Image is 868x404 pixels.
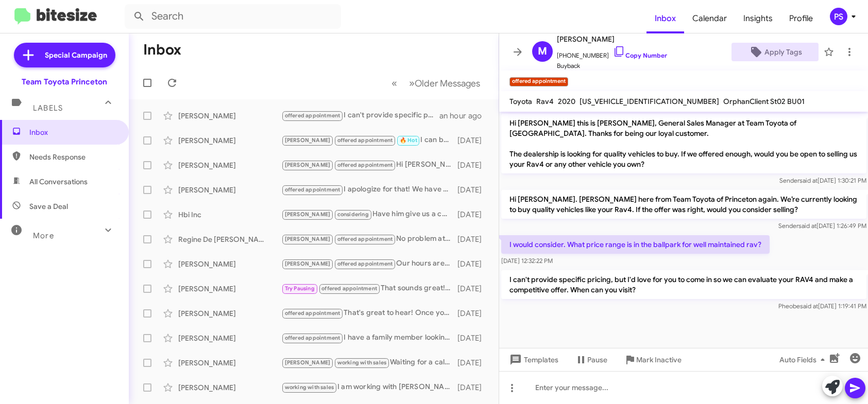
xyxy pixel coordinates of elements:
[33,231,54,240] span: More
[501,190,866,219] p: Hi [PERSON_NAME]. [PERSON_NAME] here from Team Toyota of Princeton again. We’re currently looking...
[178,284,281,294] div: [PERSON_NAME]
[285,335,341,341] span: offered appointment
[285,186,341,193] span: offered appointment
[499,350,567,369] button: Templates
[538,43,547,60] span: M
[799,177,817,184] span: said at
[285,137,331,144] span: [PERSON_NAME]
[285,112,341,119] span: offered appointment
[281,134,456,146] div: I can be there at 3pm. Thanks. [PERSON_NAME]
[558,97,575,106] span: 2020
[281,233,456,245] div: No problem at all! To get you the best information, let's schedule a time for you to visit and di...
[536,97,554,106] span: Rav4
[281,208,456,220] div: Have him give us a call at [PHONE_NUMBER]!
[281,258,456,270] div: Our hours are until 8pm during the week and 9am to 6pm on Saturdays. When would you like to come in?
[781,4,821,33] a: Profile
[281,184,456,196] div: I apologize for that! We have some great deals available. To explore these offers and hear about ...
[779,177,866,184] span: Sender [DATE] 1:30:21 PM
[587,350,607,369] span: Pause
[636,350,682,369] span: Mark Inactive
[821,8,857,25] button: PS
[557,33,667,45] span: [PERSON_NAME]
[507,350,558,369] span: Templates
[557,45,667,61] span: [PHONE_NUMBER]
[501,114,866,173] p: Hi [PERSON_NAME] this is [PERSON_NAME], General Sales Manager at Team Toyota of [GEOGRAPHIC_DATA]...
[580,97,719,106] span: [US_VEHICLE_IDENTIFICATION_NUMBER]
[456,382,490,393] div: [DATE]
[456,185,490,195] div: [DATE]
[557,61,667,71] span: Buyback
[321,285,377,292] span: offered appointment
[337,359,387,366] span: working with sales
[501,257,553,265] span: [DATE] 12:32:22 PM
[509,77,568,86] small: offered appointment
[439,111,490,121] div: an hour ago
[178,308,281,319] div: [PERSON_NAME]
[33,103,63,113] span: Labels
[178,234,281,244] div: Regine De [PERSON_NAME]
[285,384,334,391] span: working with sales
[22,77,107,87] div: Team Toyota Princeton
[684,4,735,33] a: Calendar
[285,260,331,267] span: [PERSON_NAME]
[385,73,403,94] button: Previous
[178,259,281,269] div: [PERSON_NAME]
[830,8,847,25] div: PS
[456,284,490,294] div: [DATE]
[501,235,770,254] p: I would consider. What price range is in the ballpark for well maintained rav?
[646,4,684,33] a: Inbox
[285,310,341,317] span: offered appointment
[731,43,819,61] button: Apply Tags
[285,285,315,292] span: Try Pausing
[29,127,117,137] span: Inbox
[403,73,486,94] button: Next
[771,350,837,369] button: Auto Fields
[178,185,281,195] div: [PERSON_NAME]
[337,137,393,144] span: offered appointment
[409,77,415,90] span: »
[281,332,456,344] div: I have a family member looking for [PERSON_NAME] le model
[456,135,490,146] div: [DATE]
[178,209,281,220] div: Hbi Inc
[501,270,866,299] p: I can't provide specific pricing, but I'd love for you to come in so we can evaluate your RAV4 an...
[29,152,117,162] span: Needs Response
[567,350,616,369] button: Pause
[178,135,281,146] div: [PERSON_NAME]
[735,4,781,33] a: Insights
[456,358,490,368] div: [DATE]
[281,307,456,319] div: That's great to hear! Once you're ready, we can offer a competitive evaluation for your 2021 Volv...
[281,357,456,368] div: Waiting for a call from [PERSON_NAME] on the corolla apex in the service shop
[386,73,486,94] nav: Page navigation example
[45,50,107,60] span: Special Campaign
[392,77,397,90] span: «
[415,78,480,89] span: Older Messages
[281,110,439,121] div: I can't provide specific pricing, but I'd love for you to come in so we can evaluate your RAV4 an...
[337,260,393,267] span: offered appointment
[178,382,281,393] div: [PERSON_NAME]
[456,234,490,244] div: [DATE]
[281,283,456,294] div: That sounds great! Let’s schedule an appointment for early next week once you're back. Just let m...
[616,350,690,369] button: Mark Inactive
[178,333,281,343] div: [PERSON_NAME]
[281,159,456,171] div: Hi [PERSON_NAME], I'd love to help you find that specific Tundra! When can you visit us to discus...
[456,209,490,220] div: [DATE]
[799,302,818,310] span: said at
[178,111,281,121] div: [PERSON_NAME]
[178,160,281,170] div: [PERSON_NAME]
[456,160,490,170] div: [DATE]
[14,43,115,67] a: Special Campaign
[723,97,805,106] span: OrphanClient St02 BU01
[764,43,802,61] span: Apply Tags
[285,236,331,242] span: [PERSON_NAME]
[779,350,829,369] span: Auto Fields
[778,302,866,310] span: Pheobe [DATE] 1:19:41 PM
[29,201,68,212] span: Save a Deal
[456,259,490,269] div: [DATE]
[337,236,393,242] span: offered appointment
[29,177,88,187] span: All Conversations
[125,4,341,29] input: Search
[143,42,181,58] h1: Inbox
